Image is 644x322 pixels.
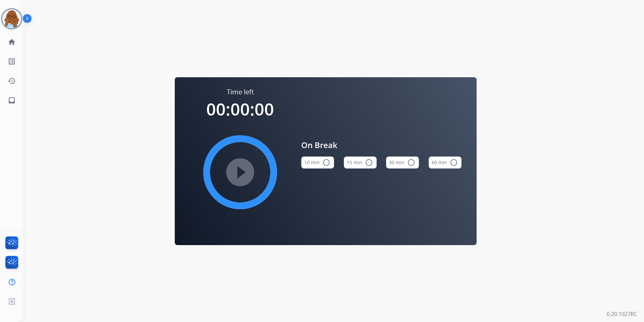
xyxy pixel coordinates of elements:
img: avatar [2,9,21,28]
mat-icon: radio_button_unchecked [450,158,458,167]
span: On Break [301,139,462,151]
mat-icon: inbox [8,96,16,104]
p: 0.20.1027RC [607,310,637,318]
button: 15 min [344,156,377,169]
mat-icon: radio_button_unchecked [407,158,415,167]
mat-icon: home [8,38,16,46]
mat-icon: list_alt [8,57,16,65]
button: 60 min [429,156,462,169]
button: 10 min [301,156,334,169]
mat-icon: radio_button_unchecked [322,158,330,167]
button: 30 min [386,156,419,169]
mat-icon: history [8,77,16,85]
mat-icon: radio_button_unchecked [365,158,373,167]
span: Time left [227,87,254,97]
span: 00:00:00 [206,98,274,121]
